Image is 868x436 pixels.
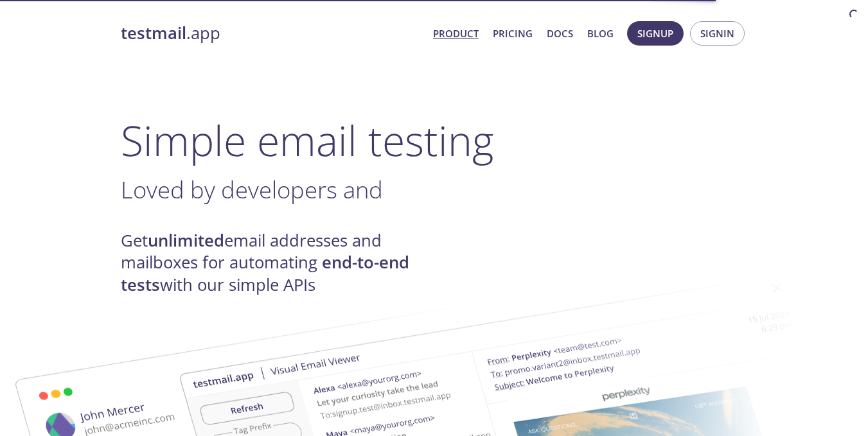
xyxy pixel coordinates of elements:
[547,25,573,42] a: Docs
[121,173,383,205] span: Loved by developers and
[637,25,673,42] span: Signup
[433,25,479,42] a: Product
[627,21,684,46] button: Signup
[493,25,533,42] a: Pricing
[121,230,434,296] h4: Get email addresses and mailboxes for automating with our simple APIs
[121,22,186,44] strong: testmail
[700,25,734,42] span: Signin
[121,22,423,44] a: testmail.app
[121,116,748,165] h1: Simple email testing
[690,21,745,46] button: Signin
[121,251,409,295] strong: end-to-end tests
[587,25,614,42] a: Blog
[148,229,224,252] strong: unlimited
